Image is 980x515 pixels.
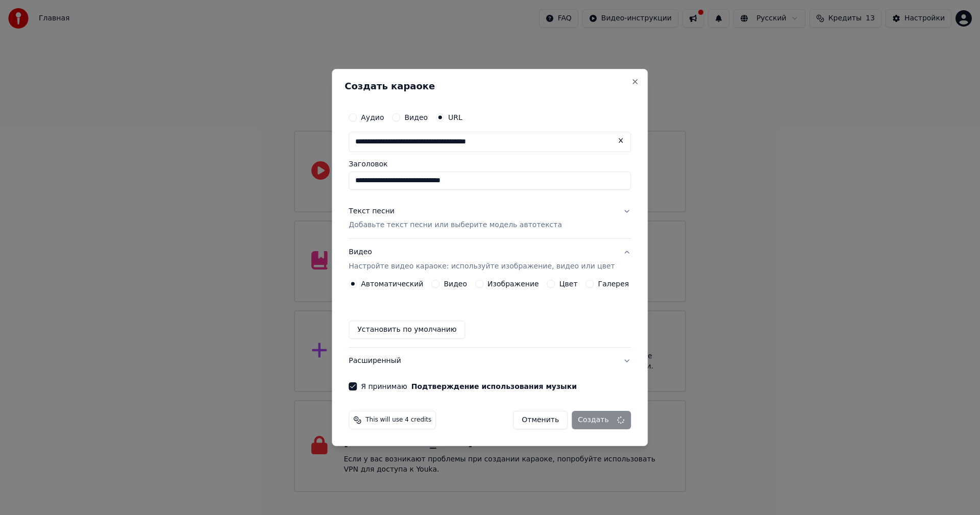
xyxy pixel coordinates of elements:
[349,261,615,272] p: Настройте видео караоке: используйте изображение, видео или цвет
[444,280,467,287] label: Видео
[361,114,384,121] label: Аудио
[513,411,568,429] button: Отменить
[361,280,423,287] label: Автоматический
[448,114,462,121] label: URL
[349,239,631,280] button: ВидеоНастройте видео караоке: используйте изображение, видео или цвет
[349,348,631,374] button: Расширенный
[349,198,631,239] button: Текст песниДобавьте текст песни или выберите модель автотекста
[487,280,539,287] label: Изображение
[404,114,428,121] label: Видео
[361,383,577,390] label: Я принимаю
[349,321,465,339] button: Установить по умолчанию
[349,220,562,231] p: Добавьте текст песни или выберите модель автотекста
[349,160,631,167] label: Заголовок
[365,416,431,424] span: This will use 4 credits
[349,280,631,347] div: ВидеоНастройте видео караоке: используйте изображение, видео или цвет
[345,82,635,91] h2: Создать караоке
[598,280,629,287] label: Галерея
[349,248,615,272] div: Видео
[559,280,578,287] label: Цвет
[411,383,577,390] button: Я принимаю
[349,206,395,216] div: Текст песни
